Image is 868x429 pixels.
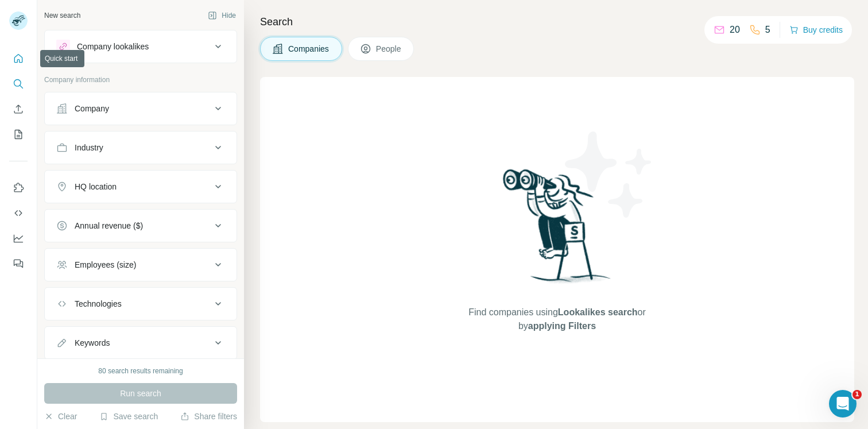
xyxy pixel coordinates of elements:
[730,23,740,37] p: 20
[77,41,149,52] div: Company lookalikes
[45,329,237,357] button: Keywords
[45,95,237,122] button: Company
[45,33,237,60] button: Company lookalikes
[75,103,109,114] div: Company
[528,321,596,331] span: applying Filters
[9,11,28,30] img: Avatar
[852,390,862,399] span: 1
[75,142,103,153] div: Industry
[180,411,237,422] button: Share filters
[44,411,77,422] button: Clear
[200,7,244,24] button: Hide
[376,43,402,55] span: People
[9,253,28,274] button: Feedback
[765,23,770,37] p: 5
[9,177,28,198] button: Use Surfe on LinkedIn
[75,181,117,192] div: HQ location
[44,75,237,85] p: Company information
[789,22,843,38] button: Buy credits
[288,43,330,55] span: Companies
[75,220,143,231] div: Annual revenue ($)
[558,307,638,317] span: Lookalikes search
[45,134,237,161] button: Industry
[557,123,661,226] img: Surfe Illustration - Stars
[75,259,136,270] div: Employees (size)
[45,251,237,279] button: Employees (size)
[9,74,28,94] button: Search
[45,290,237,318] button: Technologies
[260,14,854,30] h4: Search
[75,337,110,349] div: Keywords
[75,298,122,310] div: Technologies
[9,203,28,223] button: Use Surfe API
[465,306,649,333] span: Find companies using or by
[498,166,617,294] img: Surfe Illustration - Woman searching with binoculars
[9,48,28,69] button: Quick start
[829,390,857,418] iframe: Intercom live chat
[9,124,28,145] button: My lists
[44,10,80,21] div: New search
[99,411,158,422] button: Save search
[45,173,237,200] button: HQ location
[45,212,237,239] button: Annual revenue ($)
[9,228,28,249] button: Dashboard
[98,366,183,376] div: 80 search results remaining
[9,99,28,119] button: Enrich CSV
